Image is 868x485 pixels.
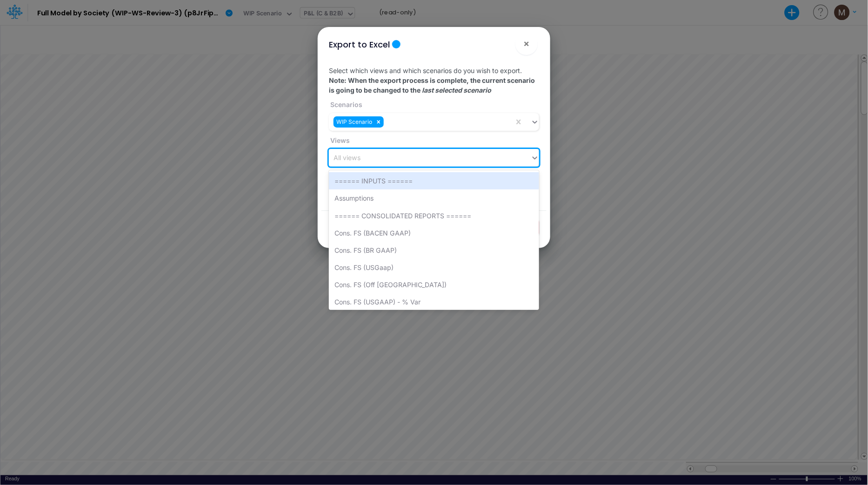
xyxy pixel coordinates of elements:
[422,86,491,94] em: last selected scenario
[329,259,539,276] div: Cons. FS (USGaap)
[329,100,362,109] label: Scenarios
[329,172,539,189] div: ====== INPUTS ======
[329,224,539,242] div: Cons. FS (BACEN GAAP)
[329,189,539,207] div: Assumptions
[392,40,401,48] div: Tooltip anchor
[329,135,350,145] label: Views
[334,153,361,163] div: All views
[329,38,390,51] div: Export to Excel
[329,242,539,259] div: Cons. FS (BR GAAP)
[524,38,530,49] span: ×
[334,116,374,128] div: WIP Scenario
[321,58,547,210] div: Select which views and which scenarios do you wish to export.
[515,33,538,55] button: Close
[329,276,539,293] div: Cons. FS (Off [GEOGRAPHIC_DATA])
[329,207,539,224] div: ====== CONSOLIDATED REPORTS ======
[329,76,535,94] strong: Note: When the export process is complete, the current scenario is going to be changed to the
[329,293,539,310] div: Cons. FS (USGAAP) - % Var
